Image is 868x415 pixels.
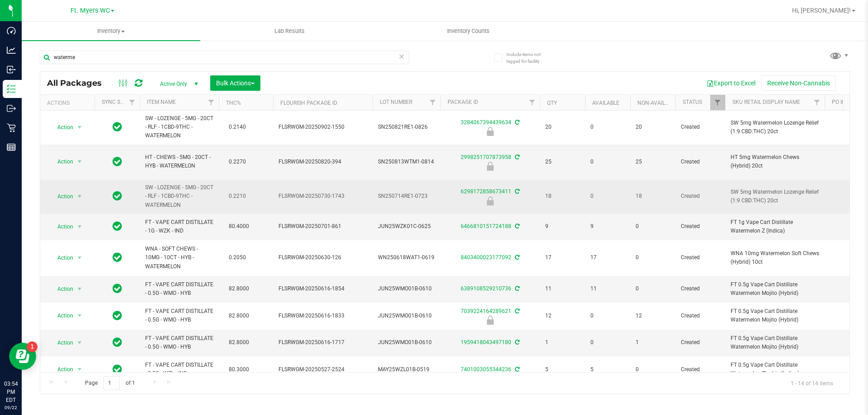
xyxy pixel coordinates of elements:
[378,158,435,166] span: SN250813WTM1-0814
[590,365,625,374] span: 5
[378,222,435,231] span: JUN25WZK01C-0625
[525,95,540,110] a: Filter
[7,46,16,55] inline-svg: Analytics
[545,158,580,166] span: 25
[731,249,819,266] span: WNA 10mg Watermelon Soft Chews (Hybrid) 10ct
[102,99,137,105] a: Sync Status
[592,100,619,106] a: Available
[22,27,200,35] span: Inventory
[683,99,702,105] a: Status
[547,100,557,106] a: Qty
[636,192,670,201] span: 18
[636,123,670,131] span: 20
[145,361,213,378] span: FT - VAPE CART DISTILLATE - 0.5G - WZL - IND
[731,334,819,351] span: FT 0.5g Vape Cart Distillate Watermelon Mojito (Hybrid)
[113,309,122,322] span: In Sync
[216,79,255,87] span: Bulk Actions
[224,190,250,203] span: 0.2210
[590,123,625,131] span: 0
[224,251,250,264] span: 0.2050
[731,361,819,378] span: FT 0.5g Vape Cart Distillate Watermelon Zlushie (Indica)
[461,223,511,229] a: 6466810151724188
[7,26,16,35] inline-svg: Dashboard
[113,336,122,349] span: In Sync
[731,218,819,235] span: FT 1g Vape Cart Distillate Watermelon Z (Indica)
[224,155,250,168] span: 0.2270
[224,336,254,349] span: 82.8000
[514,339,519,345] span: Sync from Compliance System
[514,119,519,126] span: Sync from Compliance System
[104,376,120,390] input: 1
[636,253,670,262] span: 0
[278,338,367,347] span: FLSRWGM-20250616-1717
[27,341,38,352] iframe: Resource center unread badge
[731,119,819,136] span: SW 5mg Watermelon Lozenge Relief (1:9 CBD:THC) 20ct
[145,307,213,324] span: FT - VAPE CART DISTILLATE - 0.5G - WMO - HYB
[145,280,213,298] span: FT - VAPE CART DISTILLATE - 0.5G - WMO - HYB
[731,188,819,205] span: SW 5mg Watermelon Lozenge Relief (1:9 CBD:THC) 20ct
[590,158,625,166] span: 0
[145,334,213,351] span: FT - VAPE CART DISTILLATE - 0.5G - WMO - HYB
[113,220,122,233] span: In Sync
[545,253,580,262] span: 17
[514,285,519,292] span: Sync from Compliance System
[710,95,725,110] a: Filter
[636,312,670,320] span: 12
[4,380,18,404] p: 03:54 PM EDT
[681,158,720,166] span: Created
[378,192,435,201] span: SN250714RE1-0723
[681,312,720,320] span: Created
[113,121,122,133] span: In Sync
[439,162,541,171] div: Launch Hold
[636,284,670,293] span: 0
[113,251,122,264] span: In Sync
[701,75,761,91] button: Export to Excel
[7,123,16,132] inline-svg: Retail
[74,336,85,349] span: select
[145,183,213,210] span: SW - LOZENGE - 5MG - 20CT - RLF - 1CBD-9THC - WATERMELON
[378,284,435,293] span: JUN25WMO01B-0610
[145,218,213,235] span: FT - VAPE CART DISTILLATE - 1G - WZK - IND
[506,51,552,65] span: Include items not tagged for facility
[461,154,511,160] a: 2998251707873958
[761,75,836,91] button: Receive Non-Cannabis
[7,84,16,93] inline-svg: Inventory
[514,254,519,261] span: Sync from Compliance System
[783,376,840,390] span: 1 - 14 of 14 items
[74,155,85,168] span: select
[47,100,91,106] div: Actions
[113,282,122,295] span: In Sync
[379,22,557,41] a: Inventory Counts
[278,123,367,131] span: FLSRWGM-20250902-1550
[439,316,541,325] div: Launch Hold
[378,312,435,320] span: JUN25WMO01B-0610
[113,190,122,202] span: In Sync
[439,127,541,136] div: Newly Received
[224,363,254,376] span: 80.3000
[832,99,845,105] a: PO ID
[461,119,511,126] a: 3284067394439634
[4,404,18,411] p: 09/22
[7,65,16,74] inline-svg: Inbound
[22,22,200,41] a: Inventory
[590,338,625,347] span: 0
[681,192,720,201] span: Created
[200,22,379,41] a: Lab Results
[278,222,367,231] span: FLSRWGM-20250701-861
[49,283,74,295] span: Action
[545,338,580,347] span: 1
[9,343,36,370] iframe: Resource center
[681,253,720,262] span: Created
[590,222,625,231] span: 9
[224,220,254,233] span: 80.4000
[74,220,85,233] span: select
[49,336,74,349] span: Action
[49,155,74,168] span: Action
[49,363,74,376] span: Action
[731,280,819,298] span: FT 0.5g Vape Cart Distillate Watermelon Mojito (Hybrid)
[636,338,670,347] span: 1
[125,95,140,110] a: Filter
[514,366,519,373] span: Sync from Compliance System
[378,338,435,347] span: JUN25WMO01B-0610
[545,312,580,320] span: 12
